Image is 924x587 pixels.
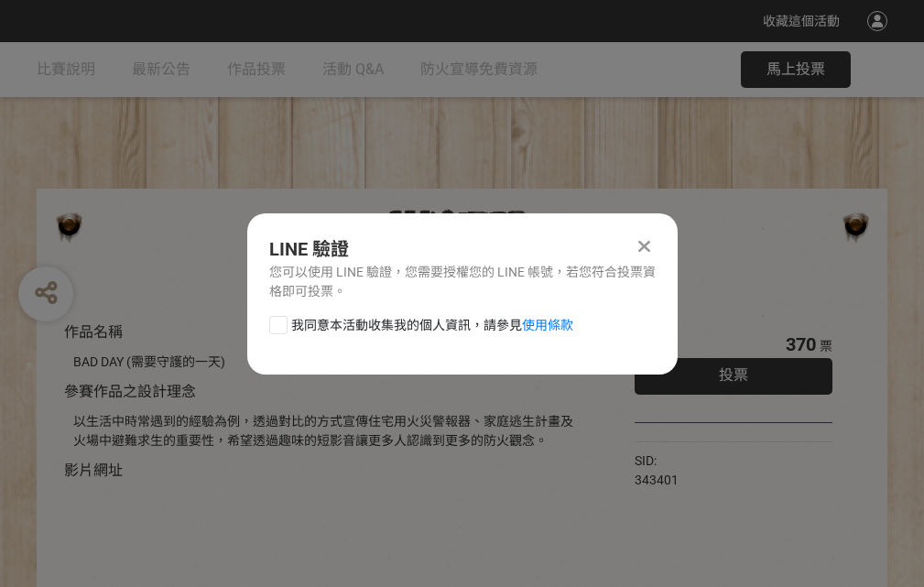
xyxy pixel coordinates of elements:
div: BAD DAY (需要守護的一天) [73,353,580,372]
button: 馬上投票 [741,51,851,88]
a: 防火宣導免費資源 [420,42,538,97]
a: 作品投票 [227,42,286,97]
span: 收藏這個活動 [763,14,840,28]
div: 以生活中時常遇到的經驗為例，透過對比的方式宣傳住宅用火災警報器、家庭逃生計畫及火場中避難求生的重要性，希望透過趣味的短影音讓更多人認識到更多的防火觀念。 [73,412,580,451]
span: 投票 [719,366,748,384]
a: 使用條款 [522,318,573,332]
div: 您可以使用 LINE 驗證，您需要授權您的 LINE 帳號，若您符合投票資格即可投票。 [269,263,656,301]
span: 作品名稱 [64,323,123,341]
span: 馬上投票 [766,60,825,78]
span: SID: 343401 [635,453,679,487]
a: 最新公告 [132,42,190,97]
span: 比賽說明 [37,60,95,78]
span: 370 [786,333,816,355]
span: 票 [820,339,832,353]
a: 比賽說明 [37,42,95,97]
span: 參賽作品之設計理念 [64,383,196,400]
a: 活動 Q&A [322,42,384,97]
span: 我同意本活動收集我的個人資訊，請參見 [291,316,573,335]
span: 最新公告 [132,60,190,78]
iframe: Facebook Share [683,451,775,470]
span: 作品投票 [227,60,286,78]
div: LINE 驗證 [269,235,656,263]
span: 活動 Q&A [322,60,384,78]
span: 影片網址 [64,462,123,479]
span: 防火宣導免費資源 [420,60,538,78]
